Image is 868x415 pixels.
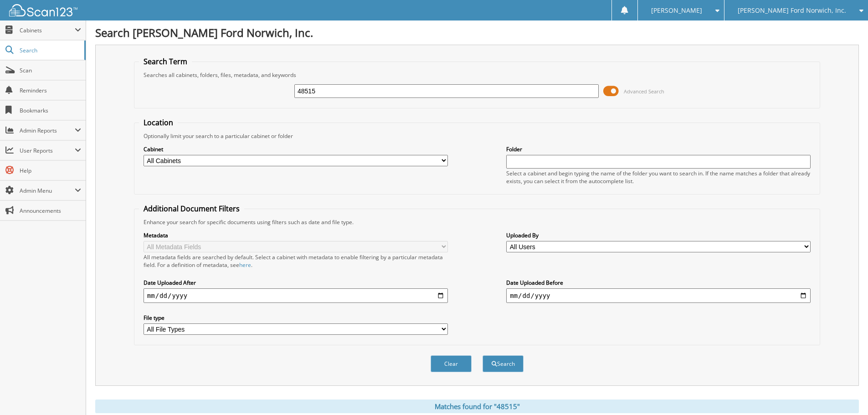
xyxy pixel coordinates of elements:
div: Searches all cabinets, folders, files, metadata, and keywords [139,71,815,79]
span: Search [20,46,80,54]
span: Help [20,167,81,174]
input: end [506,288,811,303]
span: Announcements [20,207,81,215]
div: Select a cabinet and begin typing the name of the folder you want to search in. If the name match... [506,169,811,185]
button: Clear [431,355,472,372]
span: Reminders [20,87,81,94]
label: Folder [506,145,811,153]
h1: Search [PERSON_NAME] Ford Norwich, Inc. [95,25,859,40]
input: start [144,288,448,303]
span: User Reports [20,147,75,154]
label: Cabinet [144,145,448,153]
label: File type [144,314,448,322]
span: [PERSON_NAME] [651,8,702,13]
label: Date Uploaded After [144,279,448,287]
legend: Search Term [139,56,192,67]
button: Search [483,355,524,372]
span: [PERSON_NAME] Ford Norwich, Inc. [738,8,846,13]
label: Uploaded By [506,231,811,239]
div: Enhance your search for specific documents using filters such as date and file type. [139,218,815,226]
div: All metadata fields are searched by default. Select a cabinet with metadata to enable filtering b... [144,253,448,269]
legend: Additional Document Filters [139,204,244,214]
span: Bookmarks [20,107,81,114]
span: Cabinets [20,26,75,34]
span: Scan [20,67,81,74]
label: Metadata [144,231,448,239]
div: Matches found for "48515" [95,400,859,413]
img: scan123-logo-white.svg [9,4,77,16]
a: here [239,261,251,269]
span: Advanced Search [624,88,664,95]
div: Optionally limit your search to a particular cabinet or folder [139,132,815,140]
label: Date Uploaded Before [506,279,811,287]
span: Admin Menu [20,187,75,195]
span: Admin Reports [20,127,75,134]
legend: Location [139,118,178,128]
